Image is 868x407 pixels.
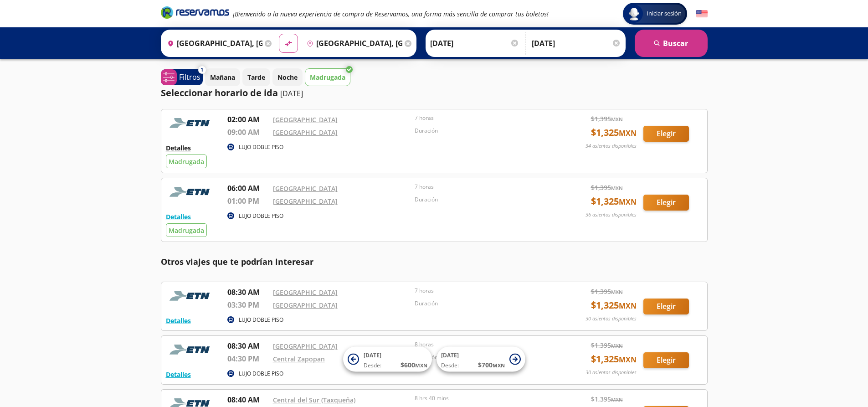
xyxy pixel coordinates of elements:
[415,114,552,122] p: 7 horas
[277,72,298,82] p: Noche
[303,32,402,55] input: Buscar Destino
[166,183,216,201] img: RESERVAMOS
[591,299,637,312] span: $ 1,325
[591,195,637,208] span: $ 1,325
[239,370,283,378] p: LUJO DOBLE PISO
[166,370,191,379] button: Detalles
[430,32,519,55] input: Elegir Fecha
[305,68,350,86] button: Madrugada
[586,142,637,150] p: 34 asientos disponibles
[161,69,203,85] button: 1Filtros
[239,316,283,324] p: LUJO DOBLE PISO
[272,68,303,86] button: Noche
[280,88,303,99] p: [DATE]
[273,128,338,137] a: [GEOGRAPHIC_DATA]
[364,361,381,370] span: Desde:
[161,256,708,268] p: Otros viajes que te podrían interesar
[161,5,229,19] i: Brand Logo
[441,351,459,359] span: [DATE]
[247,72,265,82] p: Tarde
[415,299,552,308] p: Duración
[169,157,204,166] span: Madrugada
[586,369,637,376] p: 30 asientos disponibles
[200,66,203,74] span: 1
[166,316,191,325] button: Detalles
[619,355,637,365] small: MXN
[586,211,637,219] p: 36 asientos disponibles
[591,352,637,366] span: $ 1,325
[364,351,381,359] span: [DATE]
[591,394,623,404] span: $ 1,395
[696,8,708,20] button: English
[273,115,338,124] a: [GEOGRAPHIC_DATA]
[415,362,427,369] small: MXN
[310,72,345,82] p: Madrugada
[227,340,268,351] p: 08:30 AM
[343,347,432,372] button: [DATE]Desde:$600MXN
[619,301,637,311] small: MXN
[415,287,552,295] p: 7 horas
[227,114,268,125] p: 02:00 AM
[273,288,338,297] a: [GEOGRAPHIC_DATA]
[415,196,552,204] p: Duración
[227,196,268,206] p: 01:00 PM
[415,183,552,191] p: 7 horas
[242,68,270,86] button: Tarde
[233,10,549,18] em: ¡Bienvenido a la nueva experiencia de compra de Reservamos, una forma más sencilla de comprar tus...
[161,5,229,22] a: Brand Logo
[273,342,338,350] a: [GEOGRAPHIC_DATA]
[643,299,689,314] button: Elegir
[643,195,689,211] button: Elegir
[441,361,459,370] span: Desde:
[273,355,325,363] a: Central Zapopan
[591,126,637,139] span: $ 1,325
[619,197,637,207] small: MXN
[227,353,268,364] p: 04:30 PM
[619,128,637,138] small: MXN
[273,396,355,404] a: Central del Sur (Taxqueña)
[611,116,623,123] small: MXN
[273,301,338,309] a: [GEOGRAPHIC_DATA]
[169,226,204,235] span: Madrugada
[493,362,505,369] small: MXN
[166,143,191,153] button: Detalles
[166,114,216,132] img: RESERVAMOS
[205,68,240,86] button: Mañana
[164,32,263,55] input: Buscar Origen
[227,287,268,298] p: 08:30 AM
[611,185,623,191] small: MXN
[611,396,623,403] small: MXN
[166,340,216,359] img: RESERVAMOS
[591,114,623,124] span: $ 1,395
[166,212,191,222] button: Detalles
[591,183,623,192] span: $ 1,395
[643,352,689,368] button: Elegir
[591,340,623,350] span: $ 1,395
[239,143,283,151] p: LUJO DOBLE PISO
[273,184,338,193] a: [GEOGRAPHIC_DATA]
[401,360,427,370] span: $ 600
[273,197,338,206] a: [GEOGRAPHIC_DATA]
[635,30,708,57] button: Buscar
[611,342,623,349] small: MXN
[586,315,637,323] p: 30 asientos disponibles
[179,72,200,82] p: Filtros
[161,86,278,100] p: Seleccionar horario de ida
[210,72,235,82] p: Mañana
[643,126,689,142] button: Elegir
[166,287,216,305] img: RESERVAMOS
[478,360,505,370] span: $ 700
[643,9,685,18] span: Iniciar sesión
[591,287,623,296] span: $ 1,395
[227,127,268,138] p: 09:00 AM
[239,212,283,220] p: LUJO DOBLE PISO
[437,347,525,372] button: [DATE]Desde:$700MXN
[532,32,621,55] input: Opcional
[415,127,552,135] p: Duración
[611,289,623,295] small: MXN
[227,183,268,194] p: 06:00 AM
[227,394,268,405] p: 08:40 AM
[227,299,268,310] p: 03:30 PM
[415,394,552,402] p: 8 hrs 40 mins
[415,340,552,349] p: 8 horas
